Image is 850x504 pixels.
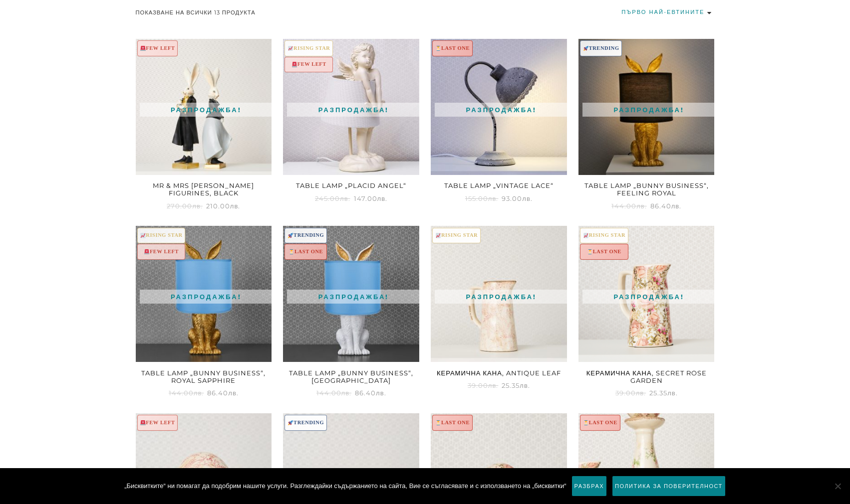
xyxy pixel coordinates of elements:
[650,202,682,210] span: 86.40
[582,5,715,19] select: Поръчка
[636,389,646,397] span: лв.
[488,381,499,389] span: лв.
[316,389,352,397] span: 144.00
[468,381,499,389] span: 39.00
[377,194,388,202] span: лв.
[283,366,419,387] h2: Table Lamp „Bunny Business“, [GEOGRAPHIC_DATA]
[376,389,386,397] span: лв.
[611,202,647,210] span: 144.00
[612,476,726,497] a: Политика за поверителност
[283,39,419,204] a: Разпродажба! 📈RISING STAR🚨FEW LEFTTable Lamp „Placid Angel“ 147.00лв.
[136,39,272,211] a: Разпродажба! 🚨FEW LEFTMr & Mrs [PERSON_NAME] Figurines, Black 210.00лв.
[136,366,272,387] h2: Table Lamp „Bunny Business“, Royal Sapphire
[194,389,204,397] span: лв.
[578,179,715,200] h2: Table Lamp „Bunny Business“, Feeling Royal
[207,389,239,397] span: 86.40
[431,226,567,391] a: Разпродажба! 📈RISING STARКерамична Кана, Antique Leaf 25.35лв.
[649,389,678,397] span: 25.35
[435,290,567,304] span: Разпродажба!
[578,226,715,398] a: Разпродажба! 📈RISING STAR⏳LAST ONEКерамична Кана, Secret Rose Garden 25.35лв.
[582,290,715,304] span: Разпродажба!
[315,194,350,202] span: 245.00
[136,179,272,200] h2: Mr & Mrs [PERSON_NAME] Figurines, Black
[520,381,530,389] span: лв.
[636,202,647,210] span: лв.
[671,202,682,210] span: лв.
[354,194,388,202] span: 147.00
[578,39,715,211] a: Разпродажба! 🚀TRENDINGTable Lamp „Bunny Business“, Feeling Royal 86.40лв.
[833,481,843,491] span: No
[431,366,567,380] h2: Керамична Кана, Antique Leaf
[465,194,499,202] span: 155.00
[571,476,607,497] a: Разбрах
[192,202,203,210] span: лв.
[167,202,203,210] span: 270.00
[287,103,419,117] span: Разпродажба!
[341,389,352,397] span: лв.
[169,389,204,397] span: 144.00
[431,39,567,204] a: Разпродажба! ⏳LAST ONETable Lamp „Vintage Lace“ 93.00лв.
[431,179,567,193] h2: Table Lamp „Vintage Lace“
[488,194,499,202] span: лв.
[230,202,241,210] span: лв.
[136,5,256,19] p: Показване на всички 13 продукта
[435,103,567,117] span: Разпродажба!
[287,290,419,304] span: Разпродажба!
[502,194,533,202] span: 93.00
[667,389,678,397] span: лв.
[355,389,386,397] span: 86.40
[582,103,715,117] span: Разпродажба!
[124,481,566,491] span: „Бисквитките“ ни помагат да подобрим нашите услуги. Разглеждайки съдържанието на сайта, Вие се съ...
[283,226,419,398] a: Разпродажба! 🚀TRENDING⏳LAST ONETable Lamp „Bunny Business“, [GEOGRAPHIC_DATA] 86.40лв.
[615,389,646,397] span: 39.00
[140,103,272,117] span: Разпродажба!
[502,381,530,389] span: 25.35
[340,194,350,202] span: лв.
[522,194,533,202] span: лв.
[228,389,239,397] span: лв.
[136,226,272,398] a: Разпродажба! 📈RISING STAR🚨FEW LEFTTable Lamp „Bunny Business“, Royal Sapphire 86.40лв.
[578,366,715,387] h2: Керамична Кана, Secret Rose Garden
[206,202,241,210] span: 210.00
[140,290,272,304] span: Разпродажба!
[283,179,419,193] h2: Table Lamp „Placid Angel“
